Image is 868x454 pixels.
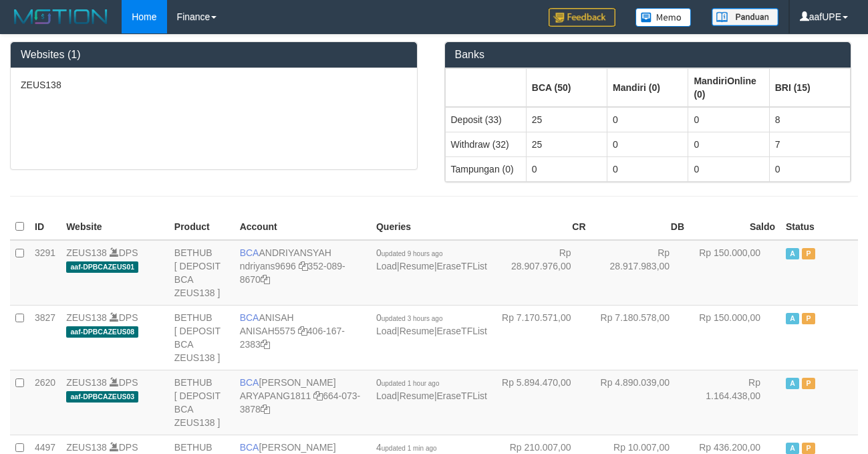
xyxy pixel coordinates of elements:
[61,240,169,306] td: DPS
[690,305,780,370] td: Rp 150.000,00
[591,370,690,435] td: Rp 4.890.039,00
[690,214,780,240] th: Saldo
[382,445,437,452] span: updated 1 min ago
[526,107,607,132] td: 25
[240,390,311,401] a: ARYAPANG1811
[299,261,308,271] a: Copy ndriyans9696 to clipboard
[21,49,407,61] h3: Websites (1)
[66,442,107,453] a: ZEUS138
[240,261,296,271] a: ndriyans9696
[313,390,323,401] a: Copy ARYAPANG1811 to clipboard
[445,132,526,156] td: Withdraw (32)
[769,68,850,107] th: Group: activate to sort column ascending
[802,443,815,454] span: Paused
[240,442,259,453] span: BCA
[376,312,487,336] span: | |
[802,378,815,389] span: Paused
[690,240,780,306] td: Rp 150.000,00
[66,247,107,258] a: ZEUS138
[437,261,487,271] a: EraseTFList
[376,377,440,388] span: 0
[688,132,769,156] td: 0
[400,326,434,336] a: Resume
[235,240,371,306] td: ANDRIYANSYAH 352-089-8670
[607,68,688,107] th: Group: activate to sort column ascending
[261,274,270,285] a: Copy 3520898670 to clipboard
[29,240,61,306] td: 3291
[376,377,487,401] span: | |
[376,247,487,271] span: | |
[376,442,437,453] span: 4
[549,8,615,27] img: Feedback.jpg
[400,261,434,271] a: Resume
[712,8,778,26] img: panduan.png
[376,326,397,336] a: Load
[29,214,61,240] th: ID
[169,240,235,306] td: BETHUB [ DEPOSIT BCA ZEUS138 ]
[169,305,235,370] td: BETHUB [ DEPOSIT BCA ZEUS138 ]
[235,305,371,370] td: ANISAH 406-167-2383
[61,370,169,435] td: DPS
[445,68,526,107] th: Group: activate to sort column ascending
[786,248,799,259] span: Active
[29,305,61,370] td: 3827
[607,132,688,156] td: 0
[780,214,858,240] th: Status
[371,214,492,240] th: Queries
[769,132,850,156] td: 7
[492,370,591,435] td: Rp 5.894.470,00
[437,326,487,336] a: EraseTFList
[382,315,443,322] span: updated 3 hours ago
[688,68,769,107] th: Group: activate to sort column ascending
[688,156,769,181] td: 0
[240,312,259,323] span: BCA
[169,214,235,240] th: Product
[21,78,407,92] p: ZEUS138
[376,247,443,258] span: 0
[66,261,138,273] span: aaf-DPBCAZEUS01
[786,378,799,389] span: Active
[66,326,138,338] span: aaf-DPBCAZEUS08
[591,214,690,240] th: DB
[61,214,169,240] th: Website
[376,390,397,401] a: Load
[29,370,61,435] td: 2620
[445,107,526,132] td: Deposit (33)
[382,380,440,387] span: updated 1 hour ago
[688,107,769,132] td: 0
[690,370,780,435] td: Rp 1.164.438,00
[169,370,235,435] td: BETHUB [ DEPOSIT BCA ZEUS138 ]
[261,339,270,350] a: Copy 4061672383 to clipboard
[240,247,259,258] span: BCA
[376,261,397,271] a: Load
[66,312,107,323] a: ZEUS138
[298,326,307,336] a: Copy ANISAH5575 to clipboard
[235,370,371,435] td: [PERSON_NAME] 664-073-3878
[526,156,607,181] td: 0
[66,377,107,388] a: ZEUS138
[591,240,690,306] td: Rp 28.917.983,00
[492,305,591,370] td: Rp 7.170.571,00
[769,156,850,181] td: 0
[437,390,487,401] a: EraseTFList
[607,156,688,181] td: 0
[492,240,591,306] td: Rp 28.907.976,00
[261,404,270,415] a: Copy 6640733878 to clipboard
[235,214,371,240] th: Account
[769,107,850,132] td: 8
[607,107,688,132] td: 0
[240,377,259,388] span: BCA
[382,250,443,257] span: updated 9 hours ago
[591,305,690,370] td: Rp 7.180.578,00
[635,8,692,27] img: Button%20Memo.svg
[526,132,607,156] td: 25
[455,49,841,61] h3: Banks
[526,68,607,107] th: Group: activate to sort column ascending
[802,248,815,259] span: Paused
[61,305,169,370] td: DPS
[376,312,443,323] span: 0
[492,214,591,240] th: CR
[10,7,112,27] img: MOTION_logo.png
[240,326,295,336] a: ANISAH5575
[786,443,799,454] span: Active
